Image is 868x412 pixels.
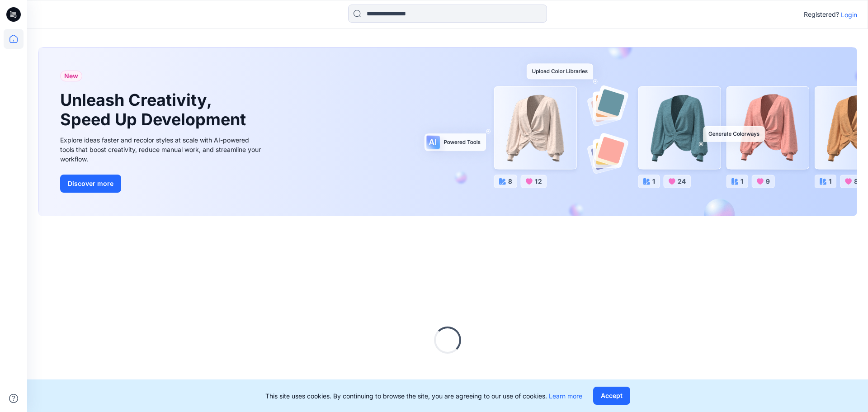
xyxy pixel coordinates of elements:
h1: Unleash Creativity, Speed Up Development [60,90,250,129]
button: Accept [593,387,630,405]
span: New [64,71,78,81]
p: This site uses cookies. By continuing to browse the site, you are agreeing to our use of cookies. [265,391,582,401]
p: Registered? [804,9,839,20]
a: Discover more [60,175,264,193]
div: Explore ideas faster and recolor styles at scale with AI-powered tools that boost creativity, red... [60,135,264,164]
a: Learn more [549,392,582,400]
p: Login [841,10,857,19]
button: Discover more [60,175,121,193]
